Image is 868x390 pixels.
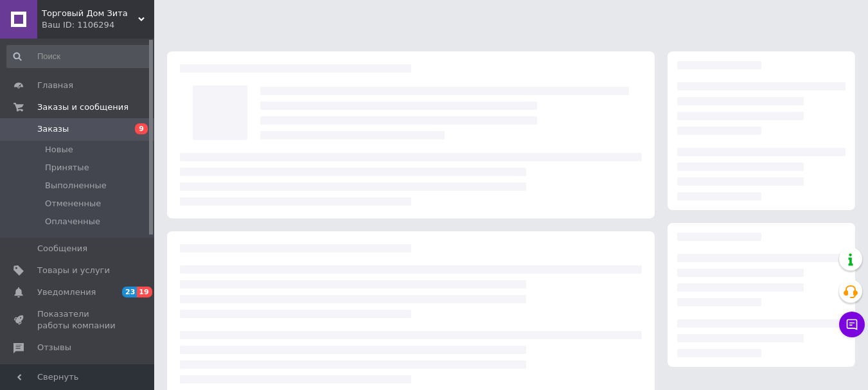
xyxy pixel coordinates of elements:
[137,287,152,297] span: 19
[45,216,100,227] span: Оплаченные
[37,243,87,254] span: Сообщения
[839,312,865,337] button: Чат с покупателем
[37,123,69,135] span: Заказы
[37,287,96,298] span: Уведомления
[122,287,137,297] span: 23
[42,19,154,31] div: Ваш ID: 1106294
[45,144,73,155] span: Новые
[37,265,110,276] span: Товары и услуги
[37,342,71,353] span: Отзывы
[42,8,138,19] span: Торговый Дом Зита
[45,198,101,209] span: Отмененные
[6,45,152,68] input: Поиск
[45,162,89,173] span: Принятые
[37,80,73,91] span: Главная
[37,102,128,113] span: Заказы и сообщения
[37,308,119,332] span: Показатели работы компании
[135,123,148,134] span: 9
[45,180,107,191] span: Выполненные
